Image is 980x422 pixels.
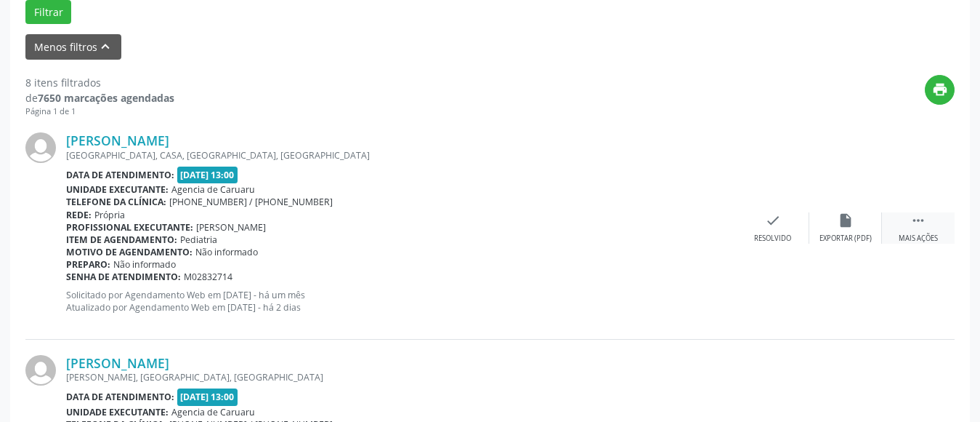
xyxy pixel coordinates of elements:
[171,183,255,196] span: Agencia de Caruaru
[66,246,193,258] b: Motivo de agendamento:
[97,39,113,55] i: keyboard_arrow_up
[66,271,181,283] b: Senha de atendimento:
[66,258,110,271] b: Preparo:
[819,234,872,244] div: Exportar (PDF)
[66,289,737,314] p: Solicitado por Agendamento Web em [DATE] - há um mês Atualizado por Agendamento Web em [DATE] - h...
[838,212,854,228] i: insert_drive_file
[171,406,255,418] span: Agencia de Caruaru
[66,406,169,418] b: Unidade executante:
[765,212,781,228] i: check
[66,221,193,234] b: Profissional executante:
[25,355,56,386] img: img
[25,132,56,163] img: img
[66,391,174,403] b: Data de atendimento:
[180,234,217,246] span: Pediatria
[754,234,791,244] div: Resolvido
[66,196,166,208] b: Telefone da clínica:
[932,81,948,97] i: print
[25,90,174,105] div: de
[66,234,177,246] b: Item de agendamento:
[25,75,174,90] div: 8 itens filtrados
[177,389,238,405] span: [DATE] 13:00
[899,234,938,244] div: Mais ações
[66,149,737,162] div: [GEOGRAPHIC_DATA], CASA, [GEOGRAPHIC_DATA], [GEOGRAPHIC_DATA]
[113,258,176,271] span: Não informado
[195,246,258,258] span: Não informado
[94,209,125,221] span: Própria
[66,209,92,221] b: Rede:
[66,183,169,196] b: Unidade executante:
[196,221,266,234] span: [PERSON_NAME]
[25,105,174,118] div: Página 1 de 1
[66,355,169,371] a: [PERSON_NAME]
[66,132,169,148] a: [PERSON_NAME]
[925,75,955,105] button: print
[38,91,174,105] strong: 7650 marcações agendadas
[25,34,121,60] button: Menos filtroskeyboard_arrow_up
[177,167,238,183] span: [DATE] 13:00
[910,212,926,228] i: 
[184,271,232,283] span: M02832714
[66,169,174,181] b: Data de atendimento:
[66,371,737,383] div: [PERSON_NAME], [GEOGRAPHIC_DATA], [GEOGRAPHIC_DATA]
[169,196,333,208] span: [PHONE_NUMBER] / [PHONE_NUMBER]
